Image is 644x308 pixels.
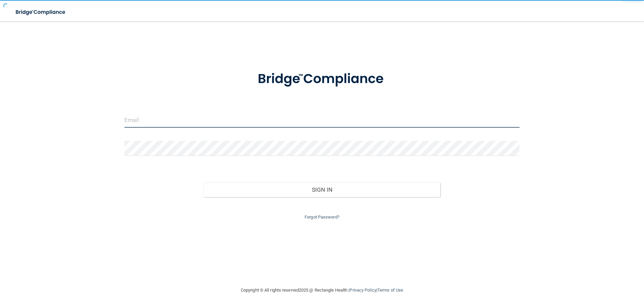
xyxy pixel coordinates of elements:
img: bridge_compliance_login_screen.278c3ca4.svg [244,62,400,97]
a: Forgot Password? [305,214,339,220]
img: bridge_compliance_login_screen.278c3ca4.svg [10,5,72,19]
button: Sign In [204,182,441,197]
div: Copyright © All rights reserved 2025 @ Rectangle Health | | [200,280,444,301]
a: Privacy Policy [350,288,376,293]
a: Terms of Use [377,288,403,293]
input: Email [124,113,520,128]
